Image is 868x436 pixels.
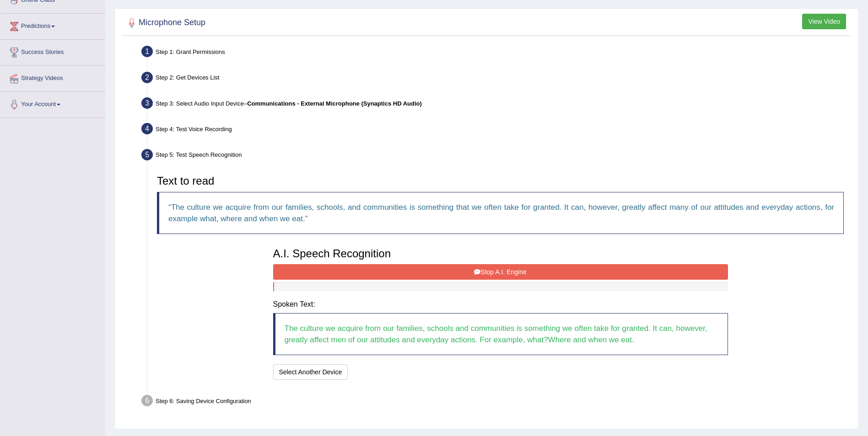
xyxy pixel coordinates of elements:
h3: A.I. Speech Recognition [273,248,728,260]
a: Strategy Videos [0,66,105,89]
span: – [244,100,422,107]
div: Step 3: Select Audio Input Device [137,95,854,115]
q: The culture we acquire from our families, schools, and communities is something that we often tak... [168,203,834,223]
h4: Spoken Text: [273,300,728,308]
a: Your Account [0,92,105,115]
a: Predictions [0,14,105,37]
div: Step 2: Get Devices List [137,69,854,89]
h2: Microphone Setup [125,16,205,30]
div: Step 6: Saving Device Configuration [137,392,854,412]
b: Communications - External Microphone (Synaptics HD Audio) [247,100,422,107]
button: Stop A.I. Engine [273,264,728,280]
h3: Text to read [157,175,844,187]
div: Step 1: Grant Permissions [137,43,854,63]
button: View Video [802,14,846,29]
div: Step 4: Test Voice Recording [137,120,854,140]
blockquote: The culture we acquire from our families, schools and communities is something we often take for ... [273,313,728,355]
div: Step 5: Test Speech Recognition [137,146,854,166]
a: Success Stories [0,40,105,63]
button: Select Another Device [273,364,348,380]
